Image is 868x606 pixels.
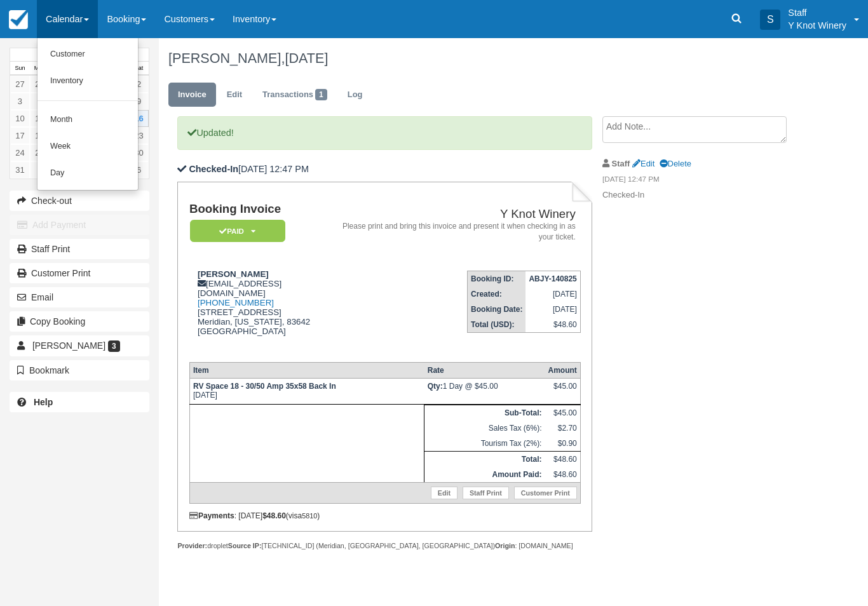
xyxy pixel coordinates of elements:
[37,133,138,160] a: Week
[37,107,138,133] a: Month
[37,160,138,187] a: Day
[37,38,139,191] ul: Calendar
[37,68,138,95] a: Inventory
[37,41,138,68] a: Customer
